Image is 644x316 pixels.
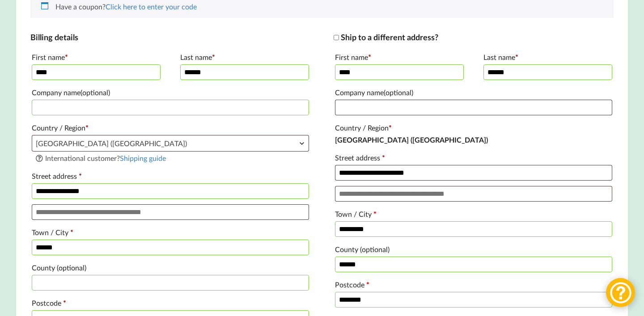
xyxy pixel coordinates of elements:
[32,296,309,310] label: Postcode
[32,85,309,100] label: Company name
[335,207,612,221] label: Town / City
[335,242,612,257] label: County
[483,50,612,64] label: Last name
[360,245,390,253] span: (optional)
[335,121,612,135] label: Country / Region
[335,151,612,165] label: Street address
[30,32,310,42] h3: Billing details
[32,135,309,151] span: United Kingdom (UK)
[335,135,488,144] strong: [GEOGRAPHIC_DATA] ([GEOGRAPHIC_DATA])
[341,32,438,42] span: Ship to a different address?
[32,121,309,135] label: Country / Region
[335,85,612,100] label: Company name
[335,278,612,292] label: Postcode
[80,88,110,97] span: (optional)
[180,50,309,64] label: Last name
[384,88,413,97] span: (optional)
[32,169,309,183] label: Street address
[335,50,464,64] label: First name
[32,135,309,152] span: Country / Region
[35,153,305,164] div: International customer?
[32,261,309,275] label: County
[32,50,161,64] label: First name
[32,225,309,240] label: Town / City
[120,154,166,162] a: Shipping guide
[106,2,197,11] a: Click here to enter your code
[334,35,339,40] input: Ship to a different address?
[57,263,86,272] span: (optional)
